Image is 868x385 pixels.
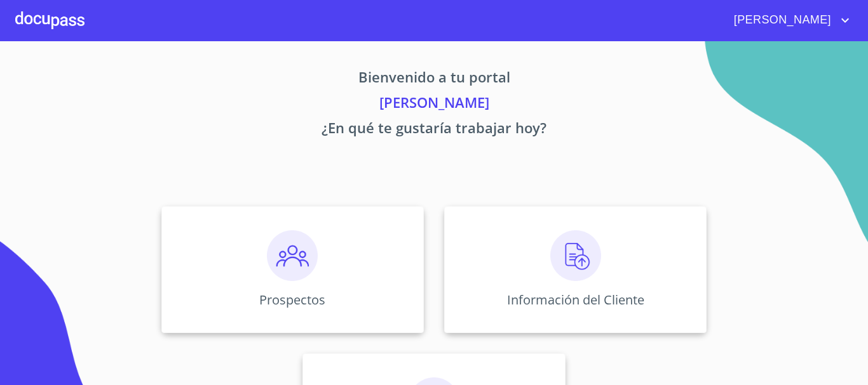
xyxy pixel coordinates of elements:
button: account of current user [724,10,853,30]
p: ¿En qué te gustaría trabajar hoy? [43,117,825,143]
p: Prospectos [259,291,325,308]
img: prospectos.png [267,230,318,281]
p: [PERSON_NAME] [43,92,825,117]
span: [PERSON_NAME] [724,10,837,30]
p: Información del Cliente [507,291,644,308]
p: Bienvenido a tu portal [43,67,825,92]
img: carga.png [550,230,601,281]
